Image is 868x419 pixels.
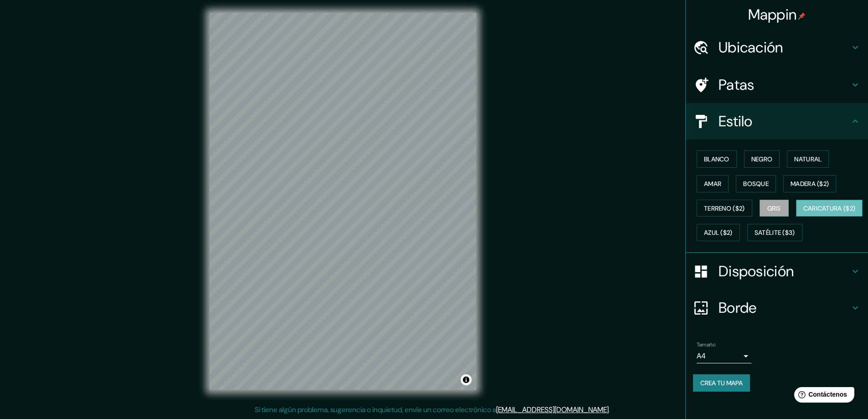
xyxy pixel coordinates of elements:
[755,229,795,237] font: Satélite ($3)
[686,67,868,103] div: Patas
[609,405,610,414] font: .
[704,180,721,188] font: Amar
[686,29,868,66] div: Ubicación
[760,200,789,217] button: Gris
[693,374,750,392] button: Crea tu mapa
[736,175,776,192] button: Bosque
[743,180,769,188] font: Bosque
[767,204,781,212] font: Gris
[744,150,780,168] button: Negro
[255,405,496,414] font: Si tiene algún problema, sugerencia o inquietud, envíe un correo electrónico a
[798,12,806,20] img: pin-icon.png
[787,150,829,168] button: Natural
[697,224,740,241] button: Azul ($2)
[686,103,868,140] div: Estilo
[719,38,783,57] font: Ubicación
[704,229,733,237] font: Azul ($2)
[697,150,737,168] button: Blanco
[719,298,757,317] font: Borde
[210,13,476,390] canvas: Mapa
[686,253,868,290] div: Disposición
[496,405,609,414] a: [EMAIL_ADDRESS][DOMAIN_NAME]
[704,204,745,212] font: Terreno ($2)
[611,404,613,414] font: .
[747,224,802,241] button: Satélite ($3)
[697,351,706,361] font: A4
[719,112,753,131] font: Estilo
[719,75,755,94] font: Patas
[787,383,858,409] iframe: Lanzador de widgets de ayuda
[783,175,836,192] button: Madera ($2)
[803,204,856,212] font: Caricatura ($2)
[704,155,729,163] font: Blanco
[461,374,472,385] button: Activar o desactivar atribución
[794,155,822,163] font: Natural
[686,290,868,326] div: Borde
[697,341,715,348] font: Tamaño
[697,175,729,192] button: Amar
[796,200,863,217] button: Caricatura ($2)
[700,379,743,387] font: Crea tu mapa
[697,200,752,217] button: Terreno ($2)
[719,262,794,281] font: Disposición
[610,404,611,414] font: .
[697,349,751,363] div: A4
[751,155,773,163] font: Negro
[791,180,829,188] font: Madera ($2)
[748,5,797,24] font: Mappin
